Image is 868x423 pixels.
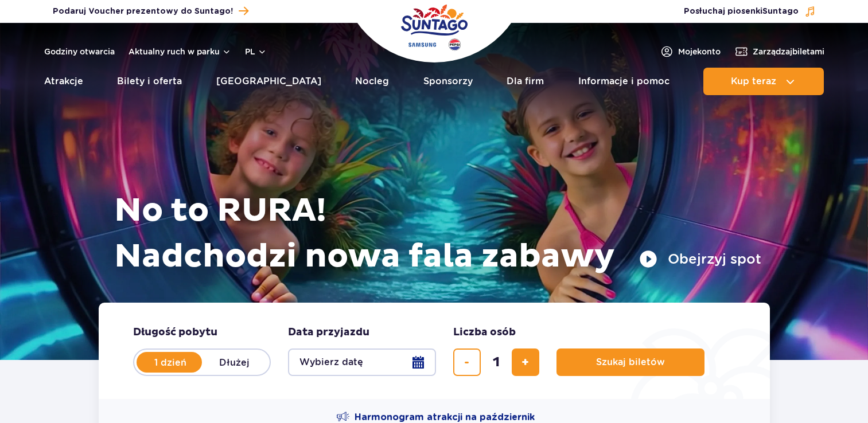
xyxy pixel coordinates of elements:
button: Posłuchaj piosenkiSuntago [684,6,816,17]
h1: No to RURA! Nadchodzi nowa fala zabawy [114,188,761,280]
span: Szukaj biletów [596,357,665,367]
span: Liczba osób [453,326,516,339]
a: Atrakcje [44,68,83,95]
form: Planowanie wizyty w Park of Poland [99,303,770,399]
span: Zarządzaj biletami [753,46,824,57]
a: Nocleg [355,68,389,95]
button: Szukaj biletów [556,348,704,376]
a: [GEOGRAPHIC_DATA] [216,68,321,95]
a: Godziny otwarcia [44,46,115,57]
a: Zarządzajbiletami [734,45,824,58]
button: Wybierz datę [288,348,436,376]
a: Bilety i oferta [117,68,182,95]
span: Podaruj Voucher prezentowy do Suntago! [53,6,233,17]
label: 1 dzień [138,350,203,374]
button: Obejrzyj spot [639,250,761,268]
span: Suntago [762,7,799,15]
a: Podaruj Voucher prezentowy do Suntago! [53,3,248,19]
input: liczba biletów [482,348,510,376]
button: usuń bilet [453,348,481,376]
span: Posłuchaj piosenki [684,6,799,17]
button: pl [245,46,267,57]
a: Informacje i pomoc [578,68,670,95]
button: Kup teraz [703,68,824,95]
a: Sponsorzy [423,68,473,95]
label: Dłużej [202,350,267,374]
a: Dla firm [507,68,544,95]
button: Aktualny ruch w parku [129,47,231,56]
span: Kup teraz [731,76,776,87]
span: Moje konto [678,46,721,57]
button: dodaj bilet [512,348,539,376]
a: Mojekonto [660,45,721,58]
span: Długość pobytu [133,326,217,339]
span: Data przyjazdu [288,326,369,339]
